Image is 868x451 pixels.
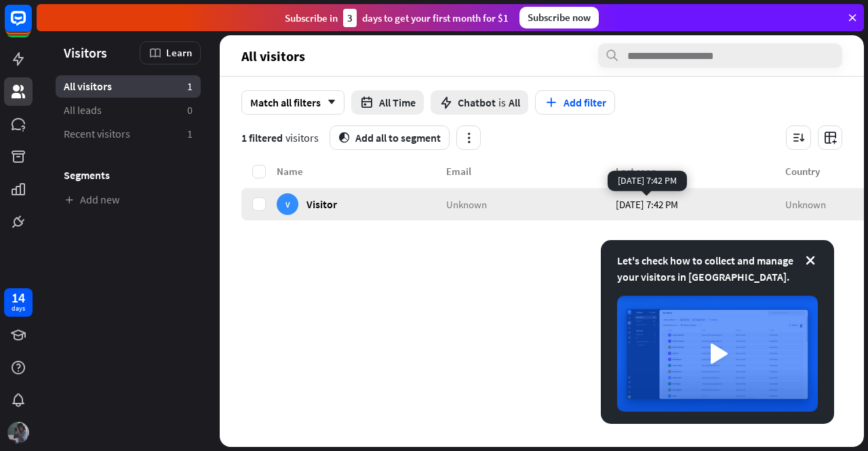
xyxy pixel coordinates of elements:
span: All visitors [64,79,112,94]
span: All [509,96,520,109]
a: Recent visitors 1 [56,123,201,145]
div: days [12,304,25,313]
span: visitors [285,131,319,144]
div: Name [277,165,446,178]
aside: 1 [187,127,193,141]
div: Email [446,165,616,178]
i: segment [338,132,350,143]
span: Visitors [64,45,107,60]
div: Subscribe in days to get your first month for $1 [285,9,509,27]
i: arrow_down [321,98,336,106]
aside: 1 [187,79,193,94]
span: is [498,96,506,109]
button: All Time [351,90,424,115]
div: Let's check how to collect and manage your visitors in [GEOGRAPHIC_DATA]. [617,252,818,285]
span: Unknown [446,197,487,210]
div: V [277,193,298,215]
span: Chatbot [458,96,496,109]
div: 3 [343,9,357,27]
h3: Segments [56,168,201,182]
div: Subscribe now [519,7,599,28]
div: 14 [12,292,25,304]
button: segmentAdd all to segment [330,125,450,150]
span: Recent visitors [64,127,130,141]
span: All visitors [241,48,305,64]
span: Unknown [785,197,826,210]
div: Last seen [616,165,785,178]
div: Match all filters [241,90,344,115]
button: Open LiveChat chat widget [11,5,52,46]
span: Learn [166,46,192,59]
a: All leads 0 [56,99,201,121]
span: Visitor [307,197,337,210]
button: Add filter [535,90,615,115]
img: image [617,296,818,412]
span: [DATE] 7:42 PM [616,197,678,210]
a: 14 days [4,288,33,317]
span: All leads [64,103,102,117]
span: 1 filtered [241,131,283,144]
a: Add new [56,189,201,211]
aside: 0 [187,103,193,117]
